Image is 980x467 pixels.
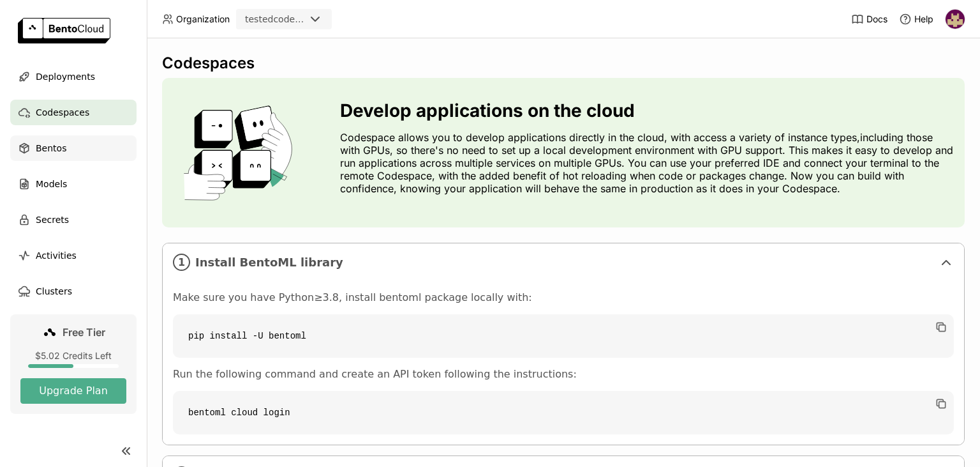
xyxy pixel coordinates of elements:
[173,368,954,381] p: Run the following command and create an API token following the instructions:
[176,13,230,25] span: Organization
[63,326,105,339] span: Free Tier
[10,279,137,304] a: Clusters
[851,13,887,26] a: Docs
[10,135,137,161] a: Bentos
[163,243,964,281] div: 1Install BentoML library
[36,105,89,120] span: Codespaces
[173,391,954,434] code: bentoml cloud login
[36,248,77,263] span: Activities
[866,13,887,25] span: Docs
[162,54,965,73] div: Codespaces
[20,378,126,404] button: Upgrade Plan
[306,13,308,26] input: Selected testedcodeployment.
[10,64,137,89] a: Deployments
[36,284,72,299] span: Clusters
[173,254,190,271] i: 1
[36,69,95,84] span: Deployments
[946,10,965,29] img: Hélio Júnior
[173,314,954,358] code: pip install -U bentoml
[340,131,954,195] p: Codespace allows you to develop applications directly in the cloud, with access a variety of inst...
[10,314,137,414] a: Free Tier$5.02 Credits LeftUpgrade Plan
[914,13,933,25] span: Help
[173,291,954,304] p: Make sure you have Python≥3.8, install bentoml package locally with:
[195,256,933,270] span: Install BentoML library
[245,13,305,26] div: testedcodeployment
[36,176,67,192] span: Models
[36,141,66,156] span: Bentos
[10,171,137,197] a: Models
[36,212,69,227] span: Secrets
[899,13,933,26] div: Help
[340,100,954,121] h3: Develop applications on the cloud
[10,100,137,125] a: Codespaces
[20,350,126,362] div: $5.02 Credits Left
[18,18,110,43] img: logo
[172,105,309,201] img: cover onboarding
[10,243,137,268] a: Activities
[10,207,137,233] a: Secrets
